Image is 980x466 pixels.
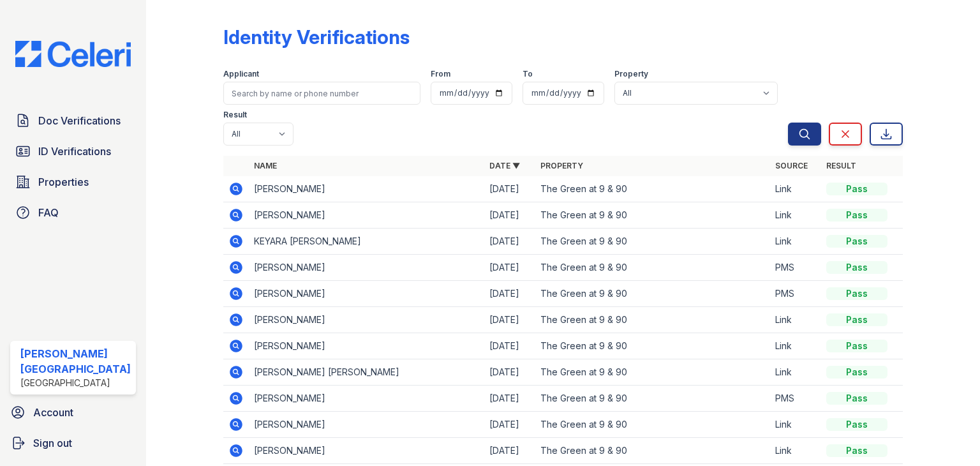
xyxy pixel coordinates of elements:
[484,438,535,464] td: [DATE]
[10,200,136,225] a: FAQ
[38,144,111,159] span: ID Verifications
[826,392,887,405] div: Pass
[223,82,420,105] input: Search by name or phone number
[249,202,484,229] td: [PERSON_NAME]
[770,359,821,386] td: Link
[431,69,450,79] label: From
[535,176,771,202] td: The Green at 9 & 90
[523,69,533,79] label: To
[770,386,821,412] td: PMS
[535,333,771,359] td: The Green at 9 & 90
[5,400,141,425] a: Account
[826,161,856,170] a: Result
[484,281,535,307] td: [DATE]
[770,255,821,281] td: PMS
[484,333,535,359] td: [DATE]
[484,255,535,281] td: [DATE]
[535,255,771,281] td: The Green at 9 & 90
[770,307,821,333] td: Link
[249,386,484,412] td: [PERSON_NAME]
[484,202,535,229] td: [DATE]
[484,229,535,255] td: [DATE]
[38,174,89,190] span: Properties
[249,412,484,438] td: [PERSON_NAME]
[770,229,821,255] td: Link
[535,307,771,333] td: The Green at 9 & 90
[249,438,484,464] td: [PERSON_NAME]
[535,281,771,307] td: The Green at 9 & 90
[5,430,141,456] a: Sign out
[826,340,887,352] div: Pass
[38,113,121,128] span: Doc Verifications
[38,205,59,220] span: FAQ
[826,209,887,222] div: Pass
[535,229,771,255] td: The Green at 9 & 90
[826,261,887,274] div: Pass
[826,183,887,195] div: Pass
[770,412,821,438] td: Link
[775,161,808,170] a: Source
[249,229,484,255] td: KEYARA [PERSON_NAME]
[20,346,131,377] div: [PERSON_NAME][GEOGRAPHIC_DATA]
[535,202,771,229] td: The Green at 9 & 90
[484,307,535,333] td: [DATE]
[249,176,484,202] td: [PERSON_NAME]
[540,161,583,170] a: Property
[826,418,887,431] div: Pass
[223,26,410,49] div: Identity Verifications
[249,307,484,333] td: [PERSON_NAME]
[249,333,484,359] td: [PERSON_NAME]
[826,366,887,379] div: Pass
[484,412,535,438] td: [DATE]
[826,313,887,326] div: Pass
[249,359,484,386] td: [PERSON_NAME] [PERSON_NAME]
[254,161,277,170] a: Name
[10,108,136,133] a: Doc Verifications
[826,287,887,300] div: Pass
[484,176,535,202] td: [DATE]
[5,41,141,67] img: CE_Logo_Blue-a8612792a0a2168367f1c8372b55b34899dd931a85d93a1a3d3e32e68fde9ad4.png
[770,438,821,464] td: Link
[223,110,247,120] label: Result
[770,176,821,202] td: Link
[484,359,535,386] td: [DATE]
[10,169,136,195] a: Properties
[535,438,771,464] td: The Green at 9 & 90
[249,255,484,281] td: [PERSON_NAME]
[770,281,821,307] td: PMS
[489,161,520,170] a: Date ▼
[535,412,771,438] td: The Green at 9 & 90
[484,386,535,412] td: [DATE]
[614,69,648,79] label: Property
[249,281,484,307] td: [PERSON_NAME]
[33,405,73,420] span: Account
[826,235,887,248] div: Pass
[223,69,259,79] label: Applicant
[826,444,887,457] div: Pass
[535,386,771,412] td: The Green at 9 & 90
[770,202,821,229] td: Link
[10,139,136,164] a: ID Verifications
[770,333,821,359] td: Link
[535,359,771,386] td: The Green at 9 & 90
[33,435,72,451] span: Sign out
[20,377,131,389] div: [GEOGRAPHIC_DATA]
